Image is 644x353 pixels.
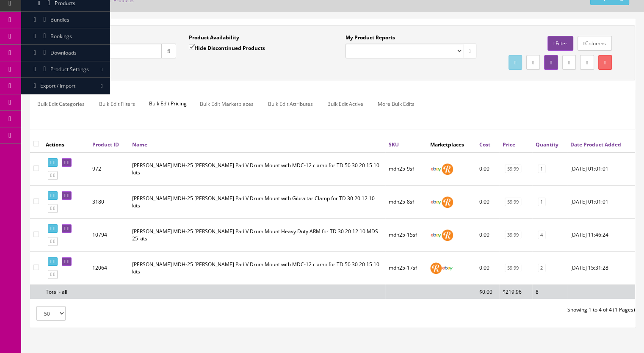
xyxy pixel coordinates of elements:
[567,218,635,251] td: 2024-06-07 11:46:24
[371,96,421,112] a: More Bulk Edits
[129,251,385,284] td: Roland MDH-25 Tom Pad V Drum Mount with MDC-12 clamp for TD 50 30 20 15 10 kits
[385,251,427,284] td: mdh25-17sf
[430,163,442,175] img: ebay
[50,66,89,73] span: Product Settings
[567,152,635,186] td: 2020-01-01 01:01:01
[129,152,385,186] td: Roland MDH-25 Tom Pad V Drum Mount with MDC-12 clamp for TD 50 30 20 15 10 kits
[92,96,142,112] a: Bulk Edit Filters
[132,141,147,148] a: Name
[129,218,385,251] td: Roland MDH-25 Tom Pad V Drum Mount Heavy Duty ARM for TD 30 20 12 10 MDS 25 kits
[442,262,453,274] img: ebay
[189,44,265,52] label: Hide Discontinued Products
[385,218,427,251] td: mdh25-15sf
[89,152,129,186] td: 972
[503,141,515,148] a: Price
[89,218,129,251] td: 10794
[532,284,567,299] td: 8
[21,12,110,28] a: Bundles
[442,163,453,175] img: reverb
[427,137,476,152] th: Marketplaces
[505,165,521,174] a: 59.99
[442,196,453,208] img: reverb
[476,218,499,251] td: 0.00
[567,185,635,218] td: 2020-01-01 01:01:01
[547,36,573,51] a: Filter
[385,152,427,186] td: mdh25-9sf
[476,251,499,284] td: 0.00
[476,185,499,218] td: 0.00
[143,96,193,112] span: Bulk Edit Pricing
[430,262,442,274] img: reverb
[21,45,110,61] a: Downloads
[50,16,69,23] span: Bundles
[333,306,642,314] div: Showing 1 to 4 of 4 (1 Pages)
[479,141,490,148] a: Cost
[538,231,545,240] a: 4
[538,198,545,207] a: 1
[476,284,499,299] td: $0.00
[536,141,558,148] a: Quantity
[499,284,532,299] td: $219.96
[538,264,545,273] a: 2
[389,141,399,148] a: SKU
[21,28,110,45] a: Bookings
[42,284,89,299] td: Total - all
[385,185,427,218] td: mdh25-8sf
[442,229,453,241] img: reverb
[189,34,239,41] label: Product Availability
[505,231,521,240] a: 39.99
[570,141,621,148] a: Date Product Added
[567,251,635,284] td: 2025-08-05 15:31:28
[92,141,119,148] a: Product ID
[430,229,442,241] img: ebay
[430,196,442,208] img: ebay
[30,96,91,112] a: Bulk Edit Categories
[89,185,129,218] td: 3180
[42,137,89,152] th: Actions
[505,264,521,273] a: 59.99
[50,33,72,40] span: Bookings
[50,49,77,56] span: Downloads
[538,165,545,174] a: 1
[261,96,320,112] a: Bulk Edit Attributes
[345,34,395,41] label: My Product Reports
[321,96,370,112] a: Bulk Edit Active
[578,36,612,51] a: Columns
[129,185,385,218] td: Roland MDH-25 Tom Pad V Drum Mount with Gibraltar Clamp for TD 30 20 12 10 kits
[21,78,110,94] a: Export / Import
[89,251,129,284] td: 12064
[476,152,499,186] td: 0.00
[193,96,260,112] a: Bulk Edit Marketplaces
[189,44,194,50] input: Hide Discontinued Products
[505,198,521,207] a: 59.99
